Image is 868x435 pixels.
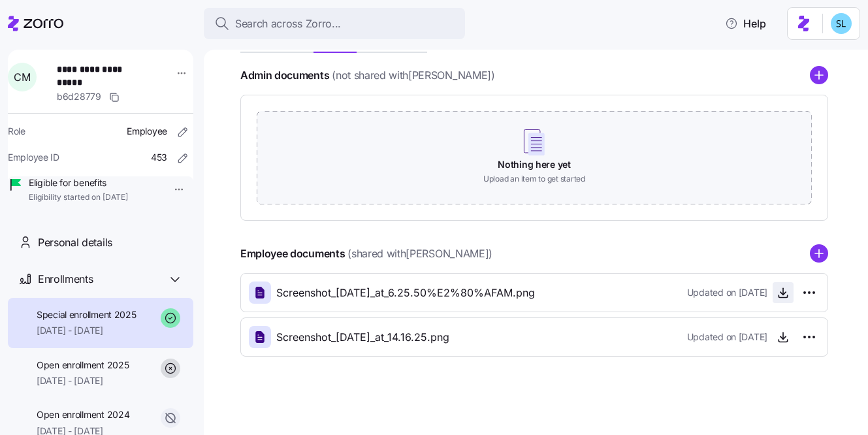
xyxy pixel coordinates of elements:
span: (not shared with [PERSON_NAME] ) [332,67,494,84]
span: C M [14,72,30,82]
svg: add icon [810,66,828,84]
h4: Employee documents [240,246,345,261]
span: Eligibility started on [DATE] [29,192,128,203]
span: Employee ID [8,151,59,164]
span: 453 [151,151,167,164]
button: Search across Zorro... [204,8,465,39]
span: Open enrollment 2024 [37,408,129,421]
span: Eligible for benefits [29,176,128,189]
svg: add icon [810,244,828,263]
span: Personal details [38,234,112,251]
span: (shared with [PERSON_NAME] ) [347,246,492,262]
span: Employee [127,125,167,138]
span: Screenshot_[DATE]_at_14.16.25.png [276,329,449,346]
span: b6d28779 [57,90,101,103]
span: Screenshot_[DATE]_at_6.25.50%E2%80%AFAM.png [276,285,535,301]
span: [DATE] - [DATE] [37,374,129,387]
span: Role [8,125,25,138]
span: Enrollments [38,271,93,287]
span: Updated on [DATE] [687,330,767,344]
span: Search across Zorro... [235,16,341,32]
button: Help [715,10,777,37]
img: 7c620d928e46699fcfb78cede4daf1d1 [831,13,852,34]
span: Special enrollment 2025 [37,308,137,321]
span: Updated on [DATE] [687,286,767,299]
span: Help [725,16,766,31]
h4: Admin documents [240,68,329,83]
span: Open enrollment 2025 [37,359,129,372]
span: [DATE] - [DATE] [37,324,137,337]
